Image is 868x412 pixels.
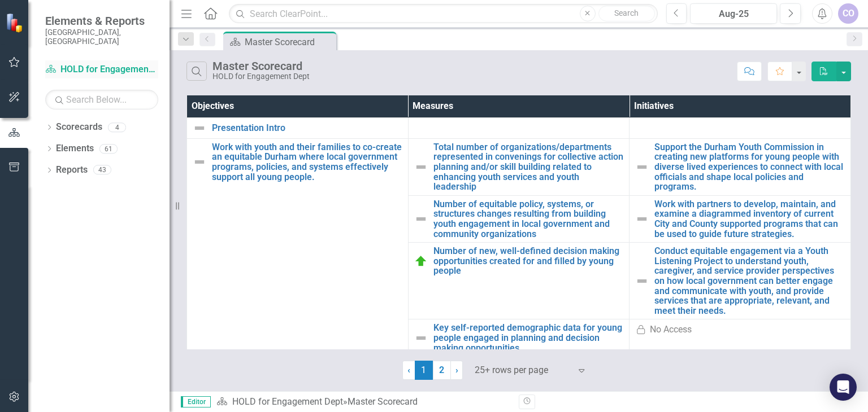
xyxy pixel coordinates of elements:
span: Elements & Reports [45,14,158,28]
img: Not Defined [414,331,428,345]
a: Number of new, well-defined decision making opportunities created for and filled by young people [433,246,624,276]
input: Search Below... [45,90,158,109]
button: CO [838,3,858,24]
a: Total number of organizations/departments represented in convenings for collective action plannin... [433,142,624,192]
input: Search ClearPoint... [229,4,657,24]
td: Double-Click to Edit Right Click for Context Menu [408,319,630,357]
div: 4 [108,122,126,132]
a: HOLD for Engagement Dept [232,396,343,407]
div: Aug-25 [694,7,773,21]
div: 43 [93,165,111,175]
a: HOLD for Engagement Dept [45,63,158,76]
div: » [216,396,510,409]
span: Editor [181,396,211,407]
small: [GEOGRAPHIC_DATA], [GEOGRAPHIC_DATA] [45,28,158,46]
td: Double-Click to Edit Right Click for Context Menu [408,195,630,242]
img: On Target [414,255,428,268]
span: 1 [415,361,433,380]
a: Elements [56,142,94,155]
td: Double-Click to Edit Right Click for Context Menu [187,117,409,138]
div: Master Scorecard [212,60,310,72]
span: Search [614,8,639,17]
a: 2 [433,361,451,380]
img: Not Defined [414,160,428,174]
span: › [455,365,458,375]
div: Open Intercom Messenger [830,374,857,401]
a: Key self-reported demographic data for young people engaged in planning and decision making oppor... [433,323,624,353]
img: Not Defined [193,155,206,169]
div: 61 [99,144,118,154]
div: No Access [650,323,692,336]
td: Double-Click to Edit Right Click for Context Menu [408,243,630,319]
a: Presentation Intro [212,123,402,133]
a: Work with partners to develop, maintain, and examine a diagrammed inventory of current City and C... [654,199,845,239]
td: Double-Click to Edit Right Click for Context Menu [630,195,851,242]
img: Not Defined [635,160,649,174]
div: HOLD for Engagement Dept [212,72,310,81]
a: Reports [56,164,88,177]
div: Master Scorecard [348,396,418,407]
a: Conduct equitable engagement via a Youth Listening Project to understand youth, caregiver, and se... [654,246,845,315]
div: Master Scorecard [245,35,333,49]
img: Not Defined [635,212,649,226]
a: Number of equitable policy, systems, or structures changes resulting from building youth engageme... [433,199,624,239]
a: Scorecards [56,121,102,134]
img: ClearPoint Strategy [6,13,25,33]
span: ‹ [407,365,410,375]
td: Double-Click to Edit Right Click for Context Menu [630,243,851,319]
td: Double-Click to Edit Right Click for Context Menu [187,138,409,356]
a: Support the Durham Youth Commission in creating new platforms for young people with diverse lived... [654,142,845,192]
td: Double-Click to Edit Right Click for Context Menu [408,138,630,195]
img: Not Defined [193,121,206,135]
td: Double-Click to Edit Right Click for Context Menu [630,138,851,195]
a: Work with youth and their families to co-create an equitable Durham where local government progra... [212,142,402,182]
button: Aug-25 [690,3,777,24]
button: Search [598,6,655,21]
img: Not Defined [414,212,428,226]
img: Not Defined [635,274,649,288]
